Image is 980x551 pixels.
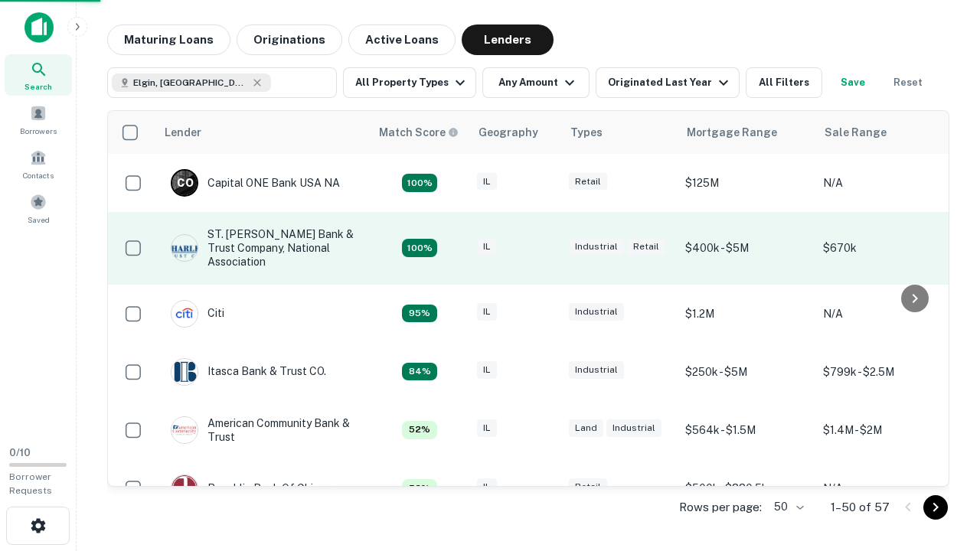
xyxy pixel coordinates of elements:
td: $670k [815,212,953,285]
button: Originated Last Year [596,67,740,98]
div: Industrial [569,303,624,321]
div: Itasca Bank & Trust CO. [171,358,326,386]
div: Industrial [569,361,624,379]
div: ST. [PERSON_NAME] Bank & Trust Company, National Association [171,227,354,269]
th: Types [561,111,678,154]
div: IL [477,238,497,256]
img: picture [171,417,198,443]
button: Maturing Loans [107,24,230,55]
a: Search [5,54,72,96]
img: picture [171,235,198,261]
div: Sale Range [825,123,887,142]
th: Sale Range [815,111,953,154]
div: American Community Bank & Trust [171,416,354,444]
td: $500k - $880.5k [678,459,815,517]
p: C O [177,175,193,191]
button: Any Amount [482,67,590,98]
h6: Match Score [379,124,456,141]
img: capitalize-icon.png [24,12,54,43]
a: Saved [5,187,72,229]
div: Capitalize uses an advanced AI algorithm to match your search with the best lender. The match sco... [402,363,437,381]
div: Capitalize uses an advanced AI algorithm to match your search with the best lender. The match sco... [379,124,459,141]
th: Geography [469,111,561,154]
td: $400k - $5M [678,212,815,285]
td: $250k - $5M [678,343,815,401]
span: Saved [28,214,50,226]
div: Mortgage Range [687,123,777,142]
th: Lender [155,111,370,154]
button: All Property Types [343,67,476,98]
div: Land [569,419,603,437]
a: Contacts [5,143,72,184]
span: Contacts [23,169,54,181]
div: IL [477,478,497,496]
a: Borrowers [5,99,72,140]
span: Borrower Requests [9,471,52,496]
span: 0 / 10 [9,447,31,458]
td: N/A [815,154,953,212]
button: Save your search to get updates of matches that match your search criteria. [828,67,877,98]
td: $125M [678,154,815,212]
div: Retail [569,173,607,191]
p: 1–50 of 57 [831,498,890,517]
div: Capitalize uses an advanced AI algorithm to match your search with the best lender. The match sco... [402,239,437,257]
img: picture [171,301,198,327]
span: Borrowers [20,125,57,137]
td: N/A [815,459,953,517]
td: $1.4M - $2M [815,401,953,459]
div: Geography [479,123,538,142]
div: Originated Last Year [608,73,733,92]
button: Lenders [462,24,554,55]
img: picture [171,475,198,501]
td: $799k - $2.5M [815,343,953,401]
div: Capitalize uses an advanced AI algorithm to match your search with the best lender. The match sco... [402,174,437,192]
div: IL [477,419,497,437]
div: Capitalize uses an advanced AI algorithm to match your search with the best lender. The match sco... [402,305,437,323]
button: All Filters [746,67,822,98]
div: 50 [768,496,806,518]
div: IL [477,303,497,321]
img: picture [171,359,198,385]
td: $1.2M [678,285,815,343]
button: Go to next page [923,495,948,520]
span: Search [24,80,52,93]
div: Retail [569,478,607,496]
span: Elgin, [GEOGRAPHIC_DATA], [GEOGRAPHIC_DATA] [133,76,248,90]
button: Reset [884,67,933,98]
div: Capitalize uses an advanced AI algorithm to match your search with the best lender. The match sco... [402,421,437,439]
iframe: Chat Widget [903,429,980,502]
div: Capital ONE Bank USA NA [171,169,340,197]
div: Citi [171,300,224,328]
button: Active Loans [348,24,456,55]
div: Types [570,123,603,142]
div: Republic Bank Of Chicago [171,474,338,502]
div: Capitalize uses an advanced AI algorithm to match your search with the best lender. The match sco... [402,479,437,497]
th: Mortgage Range [678,111,815,154]
td: N/A [815,285,953,343]
td: $564k - $1.5M [678,401,815,459]
div: Retail [627,238,665,256]
p: Rows per page: [679,498,762,517]
button: Originations [237,24,342,55]
th: Capitalize uses an advanced AI algorithm to match your search with the best lender. The match sco... [370,111,469,154]
div: Industrial [569,238,624,256]
div: IL [477,361,497,379]
div: Lender [165,123,201,142]
div: Industrial [606,419,661,437]
div: IL [477,173,497,191]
